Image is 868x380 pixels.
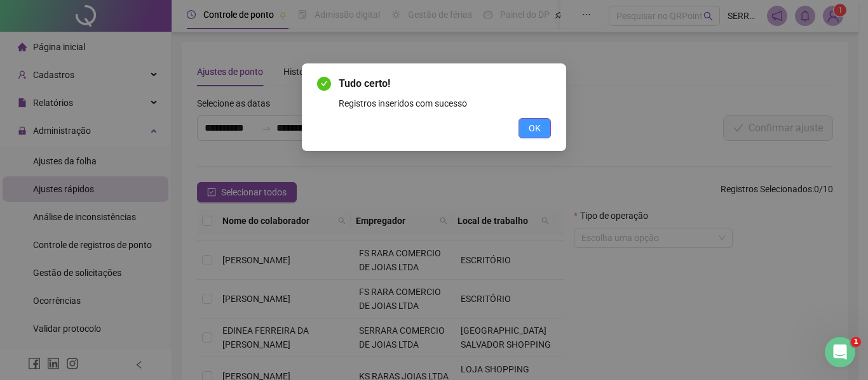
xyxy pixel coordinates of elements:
[317,77,331,91] span: check-circle
[529,121,541,135] span: OK
[825,337,855,367] iframe: Intercom live chat
[851,337,861,347] span: 1
[339,76,551,91] span: Tudo certo!
[339,96,551,110] div: Registros inseridos com sucesso
[519,118,551,138] button: OK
